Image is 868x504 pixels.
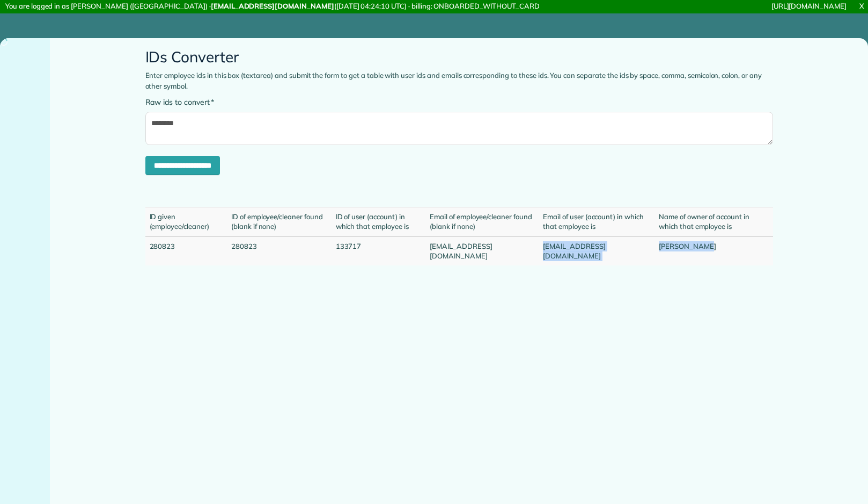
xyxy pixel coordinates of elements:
[227,236,332,265] td: 280823
[211,2,334,10] strong: [EMAIL_ADDRESS][DOMAIN_NAME]
[145,97,215,107] label: Raw ids to convert
[425,207,539,236] td: Email of employee/cleaner found (blank if none)
[145,70,773,91] p: Enter employee ids in this box (textarea) and submit the form to get a table with user ids and em...
[227,207,332,236] td: ID of employee/cleaner found (blank if none)
[654,236,773,265] td: [PERSON_NAME]
[539,236,654,265] td: [EMAIL_ADDRESS][DOMAIN_NAME]
[425,236,539,265] td: [EMAIL_ADDRESS][DOMAIN_NAME]
[771,2,847,10] a: [URL][DOMAIN_NAME]
[145,207,227,236] td: ID given (employee/cleaner)
[332,207,426,236] td: ID of user (account) in which that employee is
[539,207,654,236] td: Email of user (account) in which that employee is
[145,49,773,66] h2: IDs Converter
[654,207,773,236] td: Name of owner of account in which that employee is
[332,236,426,265] td: 133717
[145,236,227,265] td: 280823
